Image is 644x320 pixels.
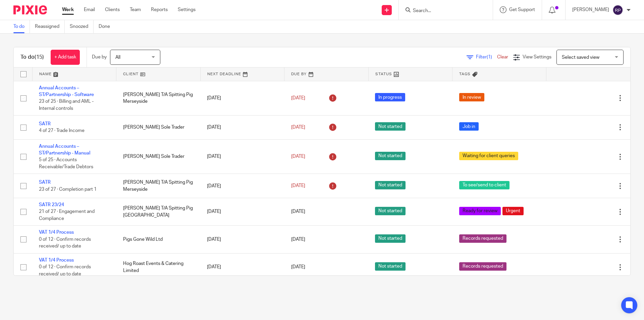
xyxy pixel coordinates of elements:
p: Due by [92,54,107,60]
span: 0 of 12 · Confirm records received/ up to date [39,265,91,276]
a: Reassigned [35,20,65,33]
td: [DATE] [200,198,284,225]
td: [DATE] [200,116,284,139]
span: [DATE] [291,265,305,270]
span: [DATE] [291,125,305,130]
td: [PERSON_NAME] T/A Spitting Pig [GEOGRAPHIC_DATA] [116,198,201,225]
td: [DATE] [200,174,284,198]
a: Snoozed [70,20,94,33]
span: Records requested [459,262,506,271]
td: [DATE] [200,139,284,174]
h1: To do [20,54,44,61]
td: [DATE] [200,81,284,116]
span: [DATE] [291,210,305,214]
span: View Settings [523,55,551,59]
a: SATR [39,180,51,185]
input: Search [412,8,473,14]
span: All [115,55,120,60]
img: Pixie [13,5,47,14]
a: Settings [178,6,196,13]
a: Work [62,6,74,13]
a: Annual Accounts – ST/Partnership - Manual [39,144,90,155]
a: Clients [105,6,120,13]
td: [PERSON_NAME] T/A Spitting Pig Merseyside [116,174,201,198]
a: SATR [39,122,51,126]
a: Annual Accounts – ST/Partnership - Software [39,86,94,97]
a: Email [84,6,95,13]
span: 23 of 27 · Completion part 1 [39,187,97,192]
span: Ready for review [459,207,501,215]
span: Waiting for client queries [459,152,518,160]
td: Hog Roast Events & Catering Limited [116,253,201,281]
a: Reports [151,6,168,13]
td: [PERSON_NAME] Sole Trader [116,116,201,139]
a: Team [130,6,141,13]
span: Not started [375,262,406,271]
span: Tags [459,72,471,76]
img: svg%3E [612,5,623,15]
td: [PERSON_NAME] Sole Trader [116,139,201,174]
span: In progress [375,93,405,101]
span: (15) [35,54,44,60]
td: [DATE] [200,226,284,253]
a: VAT 1/4 Process [39,230,74,235]
span: Get Support [509,7,535,12]
span: 23 of 25 · Billing and AML - Internal controls [39,99,94,111]
a: SATR 23/24 [39,202,64,207]
span: Filter [476,55,497,59]
span: Records requested [459,234,506,243]
td: [DATE] [200,253,284,281]
span: 0 of 12 · Confirm records received/ up to date [39,237,91,249]
span: Not started [375,181,406,189]
span: Urgent [502,207,524,215]
span: Not started [375,207,406,215]
span: [DATE] [291,184,305,188]
a: Done [99,20,115,33]
span: Not started [375,122,406,131]
a: To do [13,20,30,33]
td: [PERSON_NAME] T/A Spitting Pig Merseyside [116,81,201,116]
span: To see/send to client [459,181,509,189]
span: 5 of 25 · Accounts Receivable/Trade Debtors [39,158,93,170]
td: Pigs Gone Wild Ltd [116,226,201,253]
span: In review [459,93,484,101]
span: Not started [375,152,406,160]
span: 4 of 27 · Trade Income [39,129,85,133]
span: Select saved view [562,55,599,60]
span: Job in [459,122,479,131]
span: 21 of 27 · Engagement and Compliance [39,209,95,221]
span: [DATE] [291,96,305,100]
a: Clear [497,55,508,59]
a: + Add task [51,50,80,65]
span: (1) [487,55,492,59]
p: [PERSON_NAME] [572,6,609,13]
a: VAT 1/4 Process [39,258,74,263]
span: [DATE] [291,237,305,242]
span: Not started [375,234,406,243]
span: [DATE] [291,154,305,159]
